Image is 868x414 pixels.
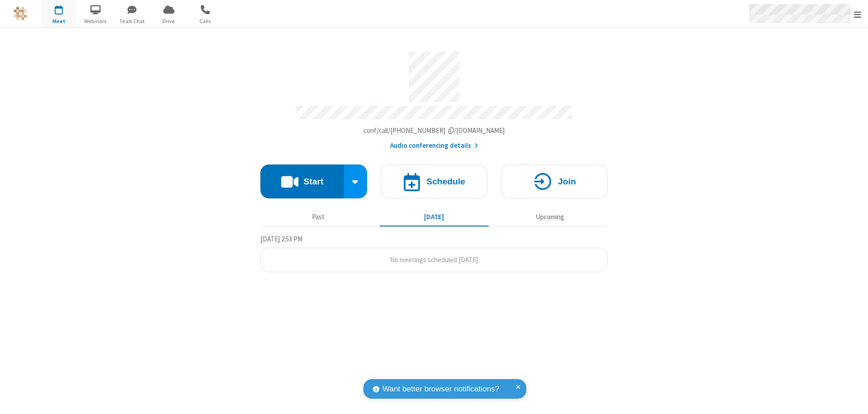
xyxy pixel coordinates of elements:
[260,234,608,273] section: Today's Meetings
[382,383,499,395] span: Want better browser notifications?
[501,165,608,198] button: Join
[381,165,487,198] button: Schedule
[14,7,27,20] img: QA Selenium DO NOT DELETE OR CHANGE
[380,208,489,226] button: [DATE]
[264,208,373,226] button: Past
[260,165,344,198] button: Start
[260,45,608,151] section: Account details
[344,165,368,198] div: Start conference options
[845,390,861,408] iframe: Chat
[42,17,76,25] span: Meet
[189,17,222,25] span: Calls
[426,177,465,186] h4: Schedule
[495,208,604,226] button: Upcoming
[363,126,505,135] span: Copy my meeting room link
[390,255,478,264] span: No meetings scheduled [DATE]
[558,177,576,186] h4: Join
[363,126,505,136] button: Copy my meeting room linkCopy my meeting room link
[115,17,149,25] span: Team Chat
[152,17,186,25] span: Drive
[390,141,478,151] button: Audio conferencing details
[303,177,323,186] h4: Start
[260,235,302,243] span: [DATE] 2:53 PM
[79,17,113,25] span: Webinars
